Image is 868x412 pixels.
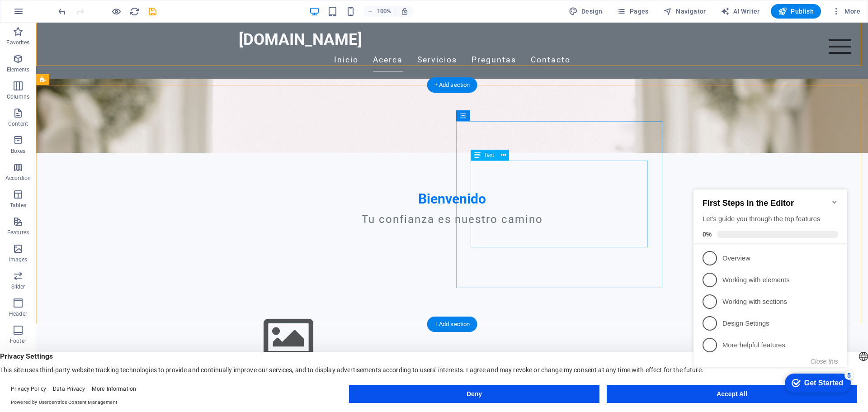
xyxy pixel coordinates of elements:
[4,136,157,158] li: Design Settings
[4,114,157,136] li: Working with sections
[7,93,29,100] p: Columns
[57,6,67,17] button: undo
[4,93,157,114] li: Working with elements
[13,54,27,62] span: 0%
[569,7,603,16] span: Design
[771,4,821,19] button: Publish
[129,6,140,17] button: reload
[427,317,477,332] div: + Add section
[721,7,760,16] span: AI Writer
[33,77,141,87] p: Overview
[565,4,606,19] div: Design (Ctrl+Alt+Y)
[147,6,158,17] i: Save (Ctrl+S)
[33,164,141,174] p: More helpful features
[33,99,141,109] p: Working with elements
[121,181,148,189] button: Close this
[129,6,140,17] i: Reload page
[147,6,158,17] button: save
[7,229,29,236] p: Features
[4,71,157,93] li: Overview
[717,4,764,19] button: AI Writer
[401,7,409,15] i: On resize automatically adjust zoom level to fit chosen device.
[7,66,30,73] p: Elements
[95,197,161,216] div: Get Started 5 items remaining, 0% complete
[778,7,814,16] span: Publish
[33,142,141,152] p: Design Settings
[33,121,141,130] p: Working with sections
[660,4,710,19] button: Navigator
[10,202,26,209] p: Tables
[114,203,153,211] div: Get Started
[155,194,164,204] div: 5
[828,4,864,19] button: More
[363,6,396,17] button: 100%
[484,152,494,158] span: Text
[5,175,31,182] p: Accordion
[617,7,648,16] span: Pages
[6,39,29,46] p: Favorites
[13,22,148,32] h2: First Steps in the Editor
[427,77,477,93] div: + Add section
[4,158,157,180] li: More helpful features
[9,310,27,317] p: Header
[9,256,28,263] p: Images
[663,7,706,16] span: Navigator
[111,6,122,17] button: Click here to leave preview mode and continue editing
[11,147,26,155] p: Boxes
[141,22,148,29] div: Minimize checklist
[832,7,860,16] span: More
[10,337,26,345] p: Footer
[8,120,28,128] p: Content
[57,6,67,17] i: Undo: Edit headline (Ctrl+Z)
[377,6,392,17] h6: 100%
[13,38,148,47] div: Let's guide you through the top features
[565,4,606,19] button: Design
[613,4,652,19] button: Pages
[11,283,25,290] p: Slider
